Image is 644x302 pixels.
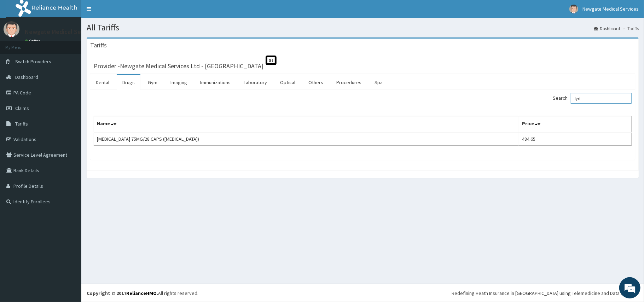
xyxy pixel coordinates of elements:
textarea: Type your message and hit 'Enter' [4,193,135,218]
th: Price [519,116,631,133]
a: Immunizations [195,75,236,90]
img: User Image [569,5,578,13]
h1: All Tariffs [87,23,639,32]
label: Search: [553,93,632,104]
span: Tariffs [15,121,28,127]
a: Dental [90,75,115,90]
div: Minimize live chat window [116,4,133,21]
span: Claims [15,105,29,111]
span: Newgate Medical Services [582,6,639,12]
strong: Copyright © 2017 . [87,290,158,296]
a: Gym [142,75,163,90]
a: Optical [274,75,301,90]
li: Tariffs [621,25,639,31]
p: Newgate Medical Services [25,29,97,35]
a: Procedures [331,75,367,90]
h3: Provider - Newgate Medical Services Ltd - [GEOGRAPHIC_DATA] [94,63,263,69]
footer: All rights reserved. [81,284,644,302]
a: Others [303,75,329,90]
td: [MEDICAL_DATA] 75MG/28 CAPS ([MEDICAL_DATA]) [94,132,519,146]
a: Laboratory [238,75,273,90]
a: Drugs [117,75,140,90]
a: Imaging [165,75,193,90]
span: Dashboard [15,74,38,80]
th: Name [94,116,519,133]
img: User Image [4,21,19,37]
input: Search: [571,93,632,104]
a: Spa [369,75,388,90]
td: 484.65 [519,132,631,146]
a: Dashboard [594,25,620,31]
span: We're online! [41,89,98,161]
span: St [266,56,277,65]
div: Chat with us now [37,40,119,49]
span: Switch Providers [15,58,51,65]
h3: Tariffs [90,42,107,48]
a: Online [25,39,42,43]
div: Redefining Heath Insurance in [GEOGRAPHIC_DATA] using Telemedicine and Data Science! [452,290,639,297]
a: RelianceHMO [126,290,157,296]
img: d_794563401_company_1708531726252_794563401 [13,35,29,53]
